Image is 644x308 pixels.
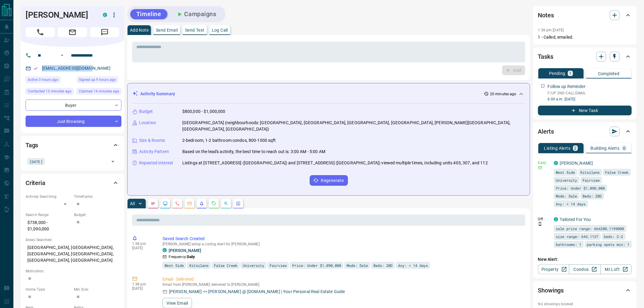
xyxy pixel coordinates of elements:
[132,282,153,286] p: 1:38 pm
[74,287,119,292] p: Min Size:
[26,268,119,274] p: Motivation:
[26,140,38,150] h2: Tags
[538,264,569,274] a: Property
[79,77,116,83] span: Signed up 9 hours ago
[26,243,119,265] p: [GEOGRAPHIC_DATA], [GEOGRAPHIC_DATA], [GEOGRAPHIC_DATA], [GEOGRAPHIC_DATA], [GEOGRAPHIC_DATA], [G...
[26,100,121,111] div: Buyer
[538,124,632,139] div: Alerts
[347,262,368,268] span: Mode: Sale
[30,159,43,165] span: [DATE]
[310,175,348,186] button: Regenerate
[26,88,74,96] div: Mon Oct 13 2025
[587,241,630,247] span: parking spots min: 1
[373,262,393,268] span: Beds: 2BD
[548,96,632,102] p: 6:00 a.m. [DATE]
[538,8,632,23] div: Notes
[538,28,564,32] p: 1:36 pm [DATE]
[212,201,216,206] svg: Requests
[170,9,222,19] button: Campaigns
[569,264,600,274] a: Condos
[556,193,577,199] span: Mode: Sale
[132,242,153,246] p: 1:38 pm
[538,127,554,136] h2: Alerts
[26,237,119,243] p: Areas Searched:
[556,241,582,247] span: bathrooms: 1
[538,283,632,298] div: Showings
[556,201,586,207] span: Any: < 14 days
[163,201,168,206] svg: Lead Browsing Activity
[544,146,571,150] p: Listing Alerts
[538,160,550,166] p: Daily
[212,28,228,32] p: Log Call
[581,169,600,175] span: Kitsilano
[187,201,192,206] svg: Emails
[139,149,169,155] p: Activity Pattern
[538,301,632,307] p: No showings booked
[58,52,66,59] button: Open
[33,66,38,71] svg: Email Verified
[556,233,599,240] span: size range: 644,1137
[163,236,523,242] p: Saved Search Created
[583,193,602,199] span: Beds: 2BD
[538,52,553,61] h2: Tasks
[130,201,135,206] p: All
[26,176,119,190] div: Criteria
[548,90,632,96] p: F/UP 2ND CALL EMAIL
[130,28,149,32] p: Add Note
[538,34,632,40] p: 1 - Called, emailed.
[538,216,550,222] p: Off
[156,28,178,32] p: Send Email
[26,76,74,85] div: Mon Oct 13 2025
[151,201,156,206] svg: Notes
[569,71,572,75] p: 1
[224,201,229,206] svg: Opportunities
[185,28,205,32] p: Send Text
[163,248,167,252] div: condos.ca
[139,137,165,144] p: Size & Rooms
[169,289,345,295] p: [PERSON_NAME] <> [PERSON_NAME] @ [DOMAIN_NAME] | Your Personal Real Estate Guide
[26,10,94,20] h1: [PERSON_NAME]
[554,217,558,222] div: condos.ca
[182,149,325,155] p: Based on the lead's activity, the best time to reach out is: 3:00 AM - 5:00 AM
[549,71,565,75] p: Pending
[139,108,153,115] p: Budget
[26,138,119,152] div: Tags
[28,88,72,94] span: Contacted 13 minutes ago
[574,146,577,150] p: 2
[139,120,156,126] p: Location
[42,66,111,71] a: [EMAIL_ADDRESS][DOMAIN_NAME]
[538,10,554,20] h2: Notes
[591,146,620,150] p: Building Alerts
[243,262,264,268] span: University
[26,178,45,188] h2: Criteria
[28,77,58,83] span: Active 3 hours ago
[163,276,523,282] p: Email - Delivered
[538,222,542,226] svg: Push Notification Only
[604,233,623,240] span: beds: 2-2
[77,76,121,85] div: Mon Oct 13 2025
[292,262,341,268] span: Price: Under $1,090,000
[560,161,593,166] a: [PERSON_NAME]
[26,287,71,292] p: Home Type:
[182,108,226,115] p: $800,000 - $1,000,000
[140,91,175,97] p: Activity Summary
[79,88,119,94] span: Claimed 14 minutes ago
[169,254,195,260] p: Frequency:
[77,88,121,96] div: Mon Oct 13 2025
[130,9,167,19] button: Timeline
[165,262,184,268] span: West Side
[163,282,523,287] p: Email from [PERSON_NAME] delivered to [PERSON_NAME]
[214,262,237,268] span: False Creek
[538,256,632,263] p: New Alert:
[398,262,428,268] span: Any: < 14 days
[490,91,516,97] p: 20 minutes ago
[187,255,195,259] strong: Daily
[132,88,525,100] div: Activity Summary20 minutes ago
[538,285,564,295] h2: Showings
[556,169,575,175] span: West Side
[139,160,173,166] p: Repeated Interest
[26,116,121,127] div: Just Browsing
[554,161,558,165] div: condos.ca
[538,106,632,115] button: New Task
[109,157,117,166] button: Open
